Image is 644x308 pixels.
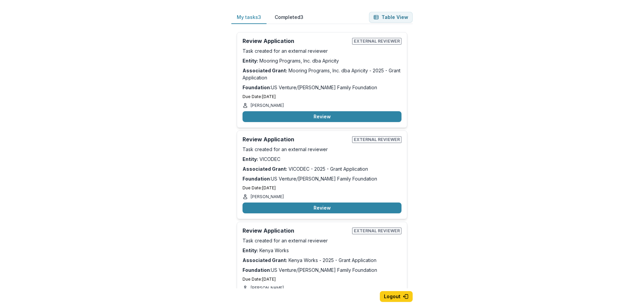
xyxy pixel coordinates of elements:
[243,166,287,172] strong: Associated Grant:
[243,175,401,182] p: : US Venture/[PERSON_NAME] Family Foundation
[251,285,284,291] p: [PERSON_NAME]
[352,228,401,234] span: External reviewer
[251,102,284,109] p: [PERSON_NAME]
[269,11,309,24] button: Completed 3
[243,185,401,191] p: Due Date: [DATE]
[243,266,401,274] p: : US Venture/[PERSON_NAME] Family Foundation
[243,111,401,122] button: Review
[243,84,401,91] p: : US Venture/[PERSON_NAME] Family Foundation
[243,176,270,182] strong: Foundation
[243,276,401,282] p: Due Date: [DATE]
[243,57,401,64] p: Mooring Programs, Inc. dba Apricity
[231,11,267,24] button: My tasks 3
[243,203,401,213] button: Review
[243,247,258,253] strong: Entity:
[243,247,401,254] p: Kenya Works
[243,257,287,263] strong: Associated Grant:
[352,38,401,45] span: External reviewer
[243,136,349,143] h2: Review Application
[243,228,349,234] h2: Review Application
[243,67,401,81] p: Mooring Programs, Inc. dba Apricity - 2025 - Grant Application
[243,165,401,172] p: VICODEC - 2025 - Grant Application
[243,237,401,244] p: Task created for an external reviewer
[243,156,258,162] strong: Entity:
[243,146,401,153] p: Task created for an external reviewer
[243,47,401,54] p: Task created for an external reviewer
[380,291,413,302] button: Logout
[243,156,401,163] p: VICODEC
[243,38,349,44] h2: Review Application
[243,58,258,64] strong: Entity:
[243,68,287,73] strong: Associated Grant:
[243,257,401,264] p: Kenya Works - 2025 - Grant Application
[251,194,284,200] p: [PERSON_NAME]
[243,85,270,90] strong: Foundation
[243,94,401,100] p: Due Date: [DATE]
[243,267,270,273] strong: Foundation
[352,136,401,143] span: External reviewer
[369,12,413,23] button: Table View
